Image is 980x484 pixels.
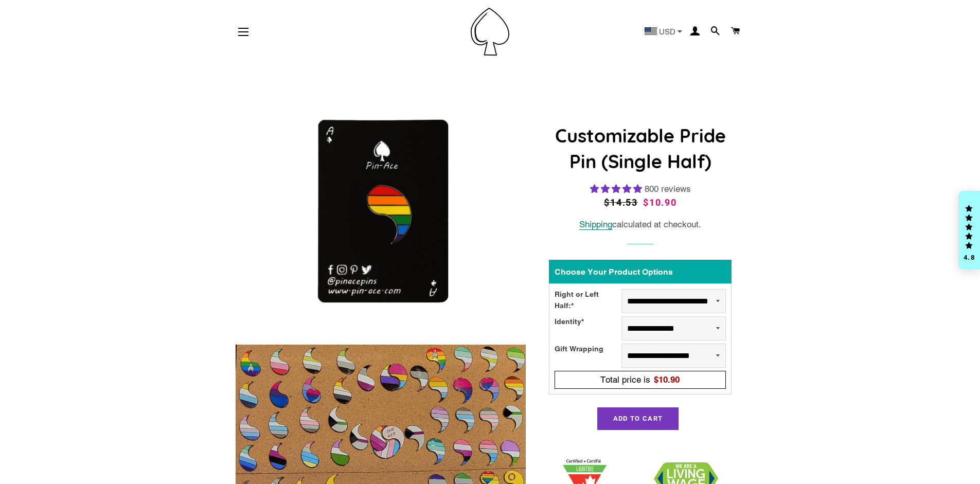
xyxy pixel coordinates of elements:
[597,407,679,430] button: Add to Cart
[558,373,722,387] div: Total price is$10.90
[621,289,726,313] select: Right or Left Half:
[590,184,645,194] span: 4.83 stars
[579,219,612,230] a: Shipping
[555,289,621,313] div: Right or Left Half:
[236,104,526,337] img: Customizable Pride Pin (Single Half)
[963,254,975,261] div: 4.8
[613,415,663,422] span: Add to Cart
[621,316,726,340] select: Identity
[549,123,732,175] h1: Customizable Pride Pin (Single Half)
[471,8,509,56] img: Pin-Ace
[549,218,732,231] div: calculated at checkout.
[555,344,621,368] div: Gift Wrapping
[549,260,732,283] div: Choose Your Product Options
[654,374,680,385] span: $
[555,316,621,340] div: Identity
[958,191,980,270] div: Click to open Judge.me floating reviews tab
[645,184,691,194] span: 800 reviews
[659,28,675,35] span: USD
[658,374,680,385] span: 10.90
[604,195,640,210] span: $14.53
[621,344,726,368] select: Gift Wrapping
[643,197,677,208] span: $10.90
